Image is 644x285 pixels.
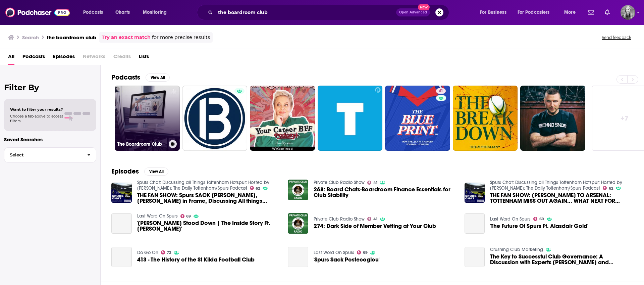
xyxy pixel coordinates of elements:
[373,181,377,184] span: 41
[480,8,506,17] span: For Business
[111,183,132,203] img: THE FAN SHOW: Spurs SACK Ange Postecoglou, Thomas Frank in Frame, Discussing All things Tottenham
[111,213,132,234] a: 'Levy Stood Down | The Inside Story Ft. Paul O Keefe'
[102,34,151,41] a: Try an exact match
[465,213,485,234] a: 'The Future Of Spurs Ft. Alasdair Gold'
[399,11,427,14] span: Open Advanced
[167,251,171,254] span: 72
[418,4,430,10] span: New
[600,35,633,40] button: Send feedback
[111,167,168,176] a: EpisodesView All
[367,181,377,185] a: 41
[621,5,635,20] img: User Profile
[111,73,170,82] a: PodcastsView All
[4,153,82,157] span: Select
[137,180,269,191] a: Spurs Chat: Discussing all Things Tottenham Hotspur: Hosted by Chris Cowlin: The Daily Tottenham/...
[621,5,635,20] button: Show profile menu
[180,214,191,218] a: 69
[4,147,96,162] button: Select
[186,215,191,218] span: 69
[250,186,260,190] a: 62
[137,257,255,263] a: 413 - The History of the St Kilda Football Club
[559,7,584,18] button: open menu
[47,34,96,41] h3: the boardroom club
[144,168,168,176] button: View All
[490,223,588,229] a: 'The Future Of Spurs Ft. Alasdair Gold'
[490,254,633,265] a: The Key to Successful Club Governance: A Discussion with Experts Denise Kuprionis and David Chag
[113,51,131,65] span: Credits
[161,250,171,254] a: 72
[111,247,132,267] a: 413 - The History of the St Kilda Football Club
[8,51,14,65] a: All
[10,107,63,112] span: Want to filter your results?
[518,8,550,17] span: For Podcasters
[117,141,166,147] h3: The Boardroom Club
[603,186,613,190] a: 62
[363,251,368,254] span: 69
[288,247,308,267] a: 'Spurs Sack Postecoglou'
[385,86,450,151] a: 41
[22,51,45,65] a: Podcasts
[314,223,436,229] a: 274: Dark Side of Member Vetting at Your Club
[152,34,210,41] span: for more precise results
[513,7,559,18] button: open menu
[465,183,485,203] img: THE FAN SHOW: EBERECHI EZE TO ARSENAL: TOTTENHAM MISS OUT AGAIN... WHAT NEXT FOR FRANK AND SPURS?!
[602,7,612,18] a: Show notifications dropdown
[4,83,96,92] h2: Filter By
[314,250,354,255] a: Last Word On Spurs
[137,220,280,232] span: '[PERSON_NAME] Stood Down | The Inside Story Ft. [PERSON_NAME]'
[475,7,515,18] button: open menu
[314,187,457,198] a: 268: Board Chats-Boardroom Finance Essentials for Club Stability
[490,247,543,252] a: Crushing Club Marketing
[314,257,379,263] a: 'Spurs Sack Postecoglou'
[490,254,633,265] span: The Key to Successful Club Governance: A Discussion with Experts [PERSON_NAME] and [PERSON_NAME]
[111,7,134,18] a: Charts
[83,8,103,17] span: Podcasts
[139,51,149,65] a: Lists
[115,8,130,17] span: Charts
[314,216,365,222] a: Private Club Radio Show
[4,136,96,143] p: Saved Searches
[111,73,140,82] h2: Podcasts
[215,7,396,18] input: Search podcasts, credits, & more...
[621,5,635,20] span: Logged in as KatMcMahon
[357,250,368,254] a: 69
[465,247,485,267] a: The Key to Successful Club Governance: A Discussion with Experts Denise Kuprionis and David Chag
[5,6,70,19] img: Podchaser - Follow, Share and Rate Podcasts
[22,34,39,41] h3: Search
[564,8,576,17] span: More
[288,180,308,200] a: 268: Board Chats-Boardroom Finance Essentials for Club Stability
[111,167,139,176] h2: Episodes
[436,88,446,94] a: 41
[585,7,597,18] a: Show notifications dropdown
[146,74,170,82] button: View All
[539,218,544,221] span: 69
[367,217,377,221] a: 41
[314,180,365,185] a: Private Club Radio Show
[203,5,455,20] div: Search podcasts, credits, & more...
[373,218,377,221] span: 41
[288,213,308,234] img: 274: Dark Side of Member Vetting at Your Club
[396,8,430,16] button: Open AdvancedNew
[53,51,75,65] a: Episodes
[137,250,158,255] a: Do Go On
[439,88,443,95] span: 41
[10,114,63,123] span: Choose a tab above to access filters.
[137,213,178,219] a: Last Word On Spurs
[609,187,613,190] span: 62
[490,216,531,222] a: Last Word On Spurs
[138,7,175,18] button: open menu
[137,220,280,232] a: 'Levy Stood Down | The Inside Story Ft. Paul O Keefe'
[83,51,105,65] span: Networks
[490,180,622,191] a: Spurs Chat: Discussing all Things Tottenham Hotspur: Hosted by Chris Cowlin: The Daily Tottenham/...
[137,192,280,204] span: THE FAN SHOW: Spurs SACK [PERSON_NAME], [PERSON_NAME] in Frame, Discussing All things Tottenham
